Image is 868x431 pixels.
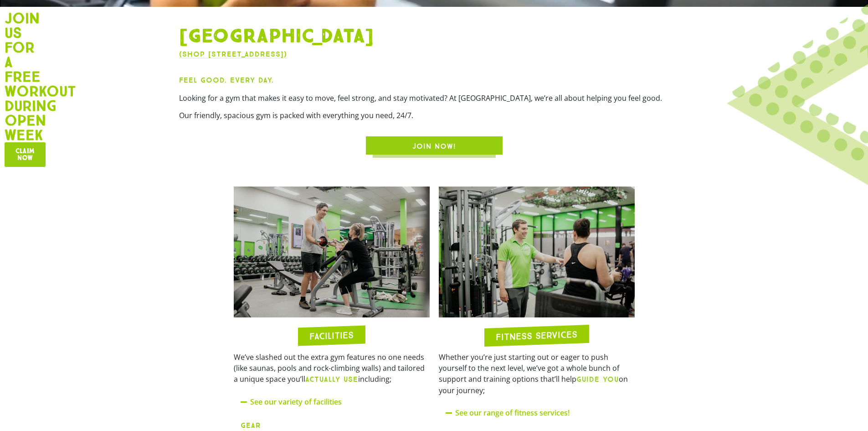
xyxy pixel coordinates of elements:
b: GUIDE YOU [576,375,619,384]
a: Claim now [5,142,46,167]
h2: Join us for a free workout during open week [5,11,41,142]
p: We’ve slashed out the extra gym features no one needs (like saunas, pools and rock-climbing walls... [234,352,430,385]
a: See our variety of facilities [250,397,342,407]
h2: FACILITIES [309,330,354,341]
p: Whether you’re just starting out or eager to push yourself to the next level, we’ve got a whole b... [439,352,635,396]
strong: GEAR [241,421,261,430]
h1: [GEOGRAPHIC_DATA] [179,25,689,49]
div: See our variety of facilities [234,391,430,413]
p: Our friendly, spacious gym is packed with everything you need, 24/7. [179,110,689,121]
p: Looking for a gym that makes it easy to move, feel strong, and stay motivated? At [GEOGRAPHIC_DAT... [179,93,689,104]
a: JOIN NOW! [366,136,503,155]
div: See our range of fitness services! [439,402,635,424]
b: ACTUALLY USE [305,375,358,384]
a: (Shop [STREET_ADDRESS]) [179,50,287,58]
a: See our range of fitness services! [455,408,570,418]
span: Claim now [15,148,35,161]
span: JOIN NOW! [412,141,456,152]
h2: FITNESS SERVICES [496,330,577,342]
strong: Feel Good. Every Day. [179,76,274,84]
